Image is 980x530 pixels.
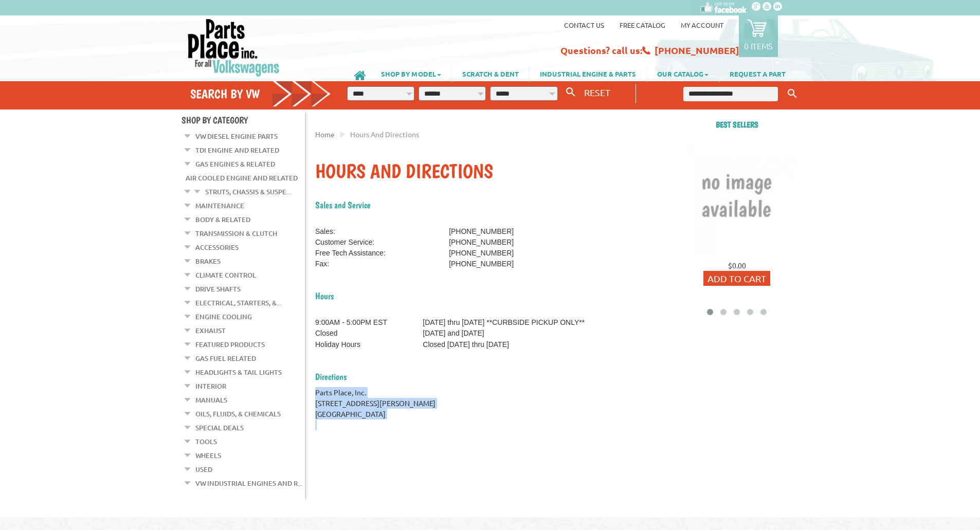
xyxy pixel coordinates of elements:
[195,227,277,240] a: Transmission & Clutch
[315,371,347,382] span: Directions
[195,310,252,323] a: Engine Cooling
[315,339,423,350] td: Holiday Hours
[187,18,281,77] img: Parts Place Inc!
[195,268,256,282] a: Climate Control
[195,463,212,476] a: Used
[707,273,766,284] span: Add to Cart
[195,338,265,351] a: Featured Products
[580,85,614,100] button: RESET
[703,271,770,286] button: Add to Cart
[452,65,529,82] a: SCRATCH & DENT
[449,259,572,269] td: [PHONE_NUMBER]
[186,171,298,185] a: Air Cooled Engine and Related
[449,248,572,259] td: [PHONE_NUMBER]
[315,159,665,184] h1: Hours And Directions
[195,143,279,157] a: TDI Engine and Related
[195,157,275,171] a: Gas Engines & Related
[195,421,244,434] a: Special Deals
[315,130,335,139] a: Home
[647,65,719,82] a: OUR CATALOG
[195,435,217,448] a: Tools
[182,115,305,125] h4: Shop By Category
[195,254,221,268] a: Brakes
[195,296,281,309] a: Electrical, Starters, &...
[423,339,665,350] td: Closed [DATE] thru [DATE]
[195,213,250,226] a: Body & Related
[728,261,746,270] span: $0.00
[195,365,282,379] a: Headlights & Tail Lights
[423,317,665,328] td: [DATE] thru [DATE] **CURBSIDE PICKUP ONLY**
[195,407,281,421] a: Oils, Fluids, & Chemicals
[675,120,798,130] h2: Best sellers
[449,237,572,248] td: [PHONE_NUMBER]
[785,85,800,102] button: Keyword Search
[195,199,244,212] a: Maintenance
[195,449,221,462] a: Wheels
[744,41,773,51] p: 0 items
[449,226,572,237] td: [PHONE_NUMBER]
[195,393,227,407] a: Manuals
[195,130,278,143] a: VW Diesel Engine Parts
[620,21,665,29] a: Free Catalog
[423,328,665,339] td: [DATE] and [DATE]
[371,65,451,82] a: SHOP BY MODEL
[195,379,226,393] a: Interior
[195,282,241,296] a: Drive Shafts
[681,21,723,29] a: My Account
[315,290,334,301] span: Hours
[719,65,796,82] a: REQUEST A PART
[315,237,449,248] td: Customer Service:
[205,185,291,198] a: Struts, Chassis & Suspe...
[195,352,256,365] a: Gas Fuel Related
[315,328,423,339] td: Closed
[315,259,449,269] td: Fax:
[350,130,419,139] span: Hours And Directions
[315,226,449,237] td: Sales:
[315,317,423,328] td: 9:00AM - 5:00PM EST
[195,241,239,254] a: Accessories
[530,65,646,82] a: INDUSTRIAL ENGINE & PARTS
[315,199,371,210] span: Sales and Service
[584,87,610,98] span: RESET
[315,248,449,259] td: Free Tech Assistance:
[195,477,302,490] a: VW Industrial Engines and R...
[564,21,604,29] a: Contact us
[190,86,331,101] h4: Search by VW
[562,85,579,100] button: Search By VW...
[195,324,226,337] a: Exhaust
[739,15,778,57] a: 0 items
[315,387,665,419] div: Parts Place, Inc. [STREET_ADDRESS][PERSON_NAME] [GEOGRAPHIC_DATA]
